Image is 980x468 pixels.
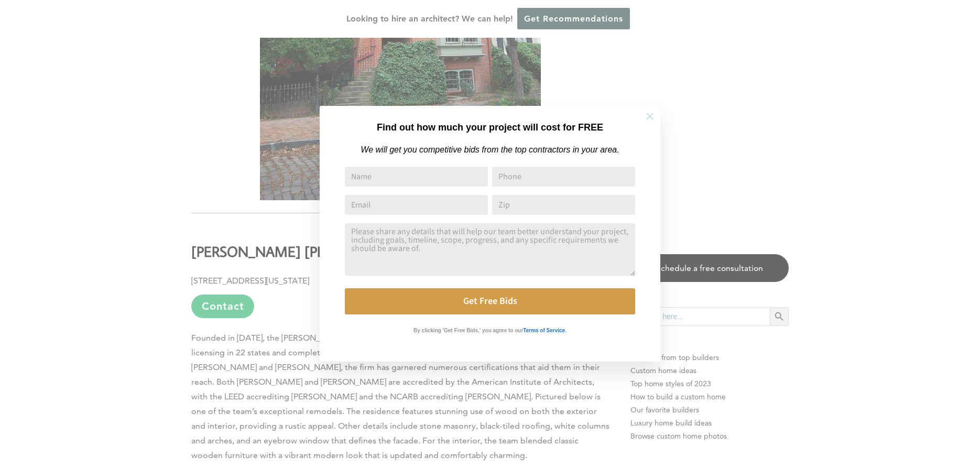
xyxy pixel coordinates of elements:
strong: Find out how much your project will cost for FREE [377,122,603,133]
strong: Terms of Service [523,328,565,333]
button: Get Free Bids [345,288,635,314]
strong: . [565,328,567,333]
a: Terms of Service [523,325,565,334]
strong: By clicking 'Get Free Bids,' you agree to our [413,328,523,333]
input: Zip [492,195,635,215]
input: Phone [492,167,635,187]
textarea: Comment or Message [345,223,635,276]
input: Name [345,167,488,187]
input: Email Address [345,195,488,215]
em: We will get you competitive bids from the top contractors in your area. [361,145,619,154]
button: Close [631,98,668,135]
